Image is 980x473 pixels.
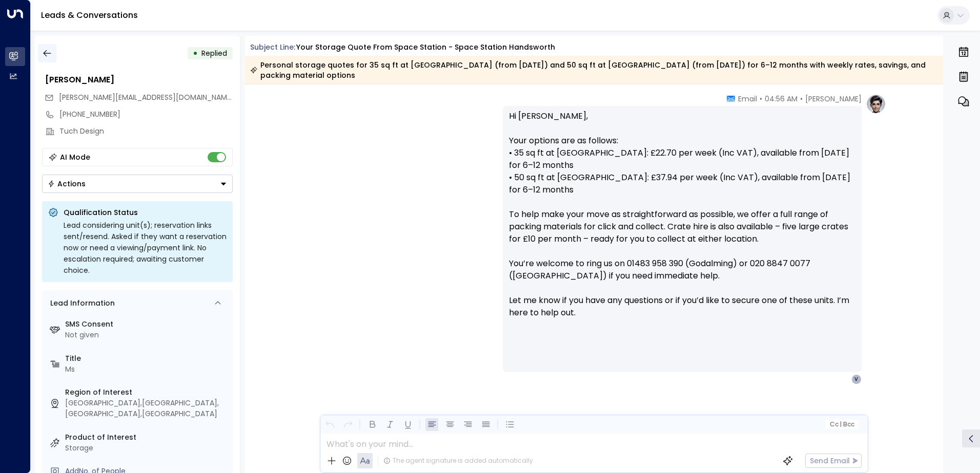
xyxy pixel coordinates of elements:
[738,94,757,104] span: Email
[825,420,858,429] button: Cc|Bcc
[60,152,90,162] div: AI Mode
[48,179,86,188] div: Actions
[65,432,229,443] label: Product of Interest
[59,92,234,102] span: [PERSON_NAME][EMAIL_ADDRESS][DOMAIN_NAME]
[45,74,233,86] div: [PERSON_NAME]
[323,418,336,431] button: Undo
[765,94,798,104] span: 04:56 AM
[65,330,229,340] div: Not given
[193,44,198,62] div: •
[760,94,762,104] span: •
[59,92,233,103] span: vicki@tuchdesign.com
[65,319,229,330] label: SMS Consent
[64,207,227,218] p: Qualification Status
[851,374,862,384] div: V
[383,456,533,465] div: The agent signature is added automatically
[840,421,842,428] span: |
[800,94,803,104] span: •
[59,126,233,137] div: Tuch Design
[59,109,233,120] div: [PHONE_NUMBER]
[42,175,233,193] button: Actions
[250,60,937,80] div: Personal storage quotes for 35 sq ft at [GEOGRAPHIC_DATA] (from [DATE]) and 50 sq ft at [GEOGRAPH...
[64,220,227,276] div: Lead considering unit(s); reservation links sent/resend. Asked if they want a reservation now or ...
[509,110,855,331] p: Hi [PERSON_NAME], Your options are as follows: • 35 sq ft at [GEOGRAPHIC_DATA]: £22.70 per week (...
[47,298,115,309] div: Lead Information
[65,387,229,398] label: Region of Interest
[65,398,229,419] div: [GEOGRAPHIC_DATA],[GEOGRAPHIC_DATA],[GEOGRAPHIC_DATA],[GEOGRAPHIC_DATA]
[829,421,854,428] span: Cc Bcc
[866,94,886,114] img: profile-logo.png
[41,9,138,21] a: Leads & Conversations
[65,364,229,375] div: Ms
[65,353,229,364] label: Title
[65,443,229,454] div: Storage
[42,175,233,193] div: Button group with a nested menu
[341,418,354,431] button: Redo
[201,48,227,58] span: Replied
[250,42,295,52] span: Subject Line:
[805,94,862,104] span: [PERSON_NAME]
[296,42,555,53] div: Your storage quote from Space Station - Space Station Handsworth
